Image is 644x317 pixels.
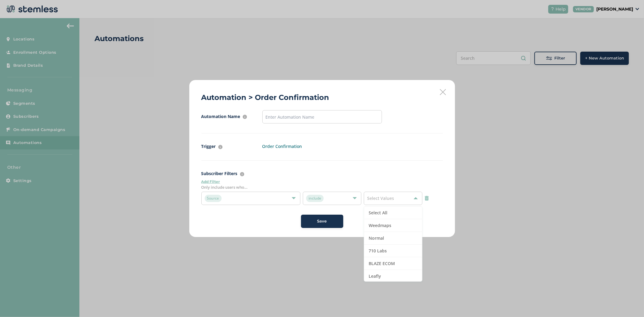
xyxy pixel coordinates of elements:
[364,257,422,270] li: BLAZE ECOM
[364,270,422,282] li: Leafly
[201,110,260,122] label: Automation Name
[367,195,394,201] span: Select Values
[240,172,244,176] img: icon-info-236977d2.svg
[301,215,343,228] button: Save
[364,245,422,257] li: 710 Labs
[201,179,443,184] p: Add Filter
[201,92,329,103] h2: Automation > Order Confirmation
[425,196,429,200] img: icon-trash-accent-3bdd1599.svg
[201,143,260,149] label: Trigger
[262,110,382,123] input: Enter Automation Name
[262,143,382,149] label: Order Confirmation
[317,218,327,224] span: Save
[205,195,222,202] span: Source
[201,170,443,177] label: Subscriber Filters
[243,115,247,119] img: icon-info-236977d2.svg
[614,288,644,317] iframe: Chat Widget
[364,219,422,232] li: Weedmaps
[364,207,422,219] li: Select All
[364,232,422,245] li: Normal
[218,145,223,149] img: icon-info-236977d2.svg
[201,184,443,191] label: Only include users who…
[306,195,324,202] span: include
